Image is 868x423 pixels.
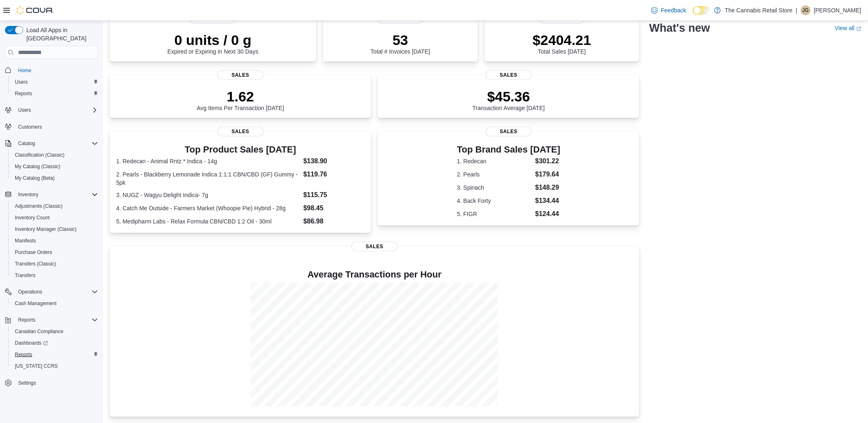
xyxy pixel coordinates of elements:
[8,172,101,184] button: My Catalog (Beta)
[15,190,98,200] span: Inventory
[15,122,45,132] a: Customers
[15,105,98,115] span: Users
[2,104,101,116] button: Users
[2,189,101,200] button: Inventory
[218,70,264,80] span: Sales
[649,21,710,35] h2: What's new
[15,272,35,279] span: Transfers
[12,270,39,280] a: Transfers
[18,140,35,147] span: Catalog
[18,124,42,130] span: Customers
[8,161,101,172] button: My Catalog (Classic)
[8,76,101,88] button: Users
[15,66,35,75] a: Home
[15,351,32,358] span: Reports
[218,127,264,136] span: Sales
[8,223,101,235] button: Inventory Manager (Classic)
[536,183,561,193] dd: $148.29
[814,5,861,15] p: [PERSON_NAME]
[473,88,545,105] p: $45.36
[116,191,300,199] dt: 3. NUGZ - Wagyu Delight Indica- 7g
[15,237,36,244] span: Manifests
[303,156,365,166] dd: $138.90
[12,173,58,183] a: My Catalog (Beta)
[12,361,98,371] span: Washington CCRS
[15,261,56,267] span: Transfers (Classic)
[12,224,80,234] a: Inventory Manager (Classic)
[8,337,101,349] a: Dashboards
[303,203,365,213] dd: $98.45
[12,162,98,172] span: My Catalog (Classic)
[18,67,31,74] span: Home
[5,61,98,410] nav: Complex example
[15,315,98,325] span: Reports
[536,156,561,166] dd: $301.22
[457,145,560,155] h3: Top Brand Sales [DATE]
[457,210,532,218] dt: 5. FIGR
[8,258,101,270] button: Transfers (Classic)
[856,26,861,31] svg: External link
[116,157,300,165] dt: 1. Redecan - Animal Rntz * Indica - 14g
[2,314,101,326] button: Reports
[648,2,690,19] a: Feedback
[835,25,861,31] a: View allExternal link
[15,363,58,369] span: [US_STATE] CCRS
[15,105,34,115] button: Users
[12,327,67,336] a: Canadian Compliance
[12,236,39,246] a: Manifests
[15,163,61,170] span: My Catalog (Classic)
[12,270,98,280] span: Transfers
[15,175,55,181] span: My Catalog (Beta)
[15,214,50,221] span: Inventory Count
[8,212,101,223] button: Inventory Count
[12,298,60,308] a: Cash Management
[693,6,710,15] input: Dark Mode
[116,145,365,155] h3: Top Product Sales [DATE]
[197,88,284,105] p: 1.62
[18,380,36,386] span: Settings
[167,32,258,48] p: 0 units / 0 g
[12,259,59,269] a: Transfers (Classic)
[457,197,532,205] dt: 4. Back Forty
[8,298,101,309] button: Cash Management
[12,361,61,371] a: [US_STATE] CCRS
[12,162,64,172] a: My Catalog (Classic)
[15,328,63,335] span: Canadian Compliance
[457,170,532,179] dt: 2. Pearls
[12,338,98,348] span: Dashboards
[12,77,98,87] span: Users
[12,338,51,348] a: Dashboards
[15,79,28,85] span: Users
[15,90,32,97] span: Reports
[197,88,284,111] div: Avg Items Per Transaction [DATE]
[12,77,31,87] a: Users
[8,235,101,247] button: Manifests
[8,326,101,337] button: Canadian Compliance
[15,65,98,75] span: Home
[12,213,53,223] a: Inventory Count
[351,242,398,251] span: Sales
[12,350,98,360] span: Reports
[533,32,591,48] p: $2404.21
[2,286,101,298] button: Operations
[18,317,35,323] span: Reports
[15,300,56,307] span: Cash Management
[2,377,101,389] button: Settings
[15,139,38,148] button: Catalog
[12,259,98,269] span: Transfers (Classic)
[371,32,430,55] div: Total # Invoices [DATE]
[116,217,300,226] dt: 5. Medipharm Labs - Relax Formula CBN/CBD 1:2 Oil - 30ml
[15,122,98,132] span: Customers
[457,157,532,165] dt: 1. Redecan
[8,200,101,212] button: Adjustments (Classic)
[12,150,98,160] span: Classification (Classic)
[2,121,101,133] button: Customers
[15,190,42,200] button: Inventory
[8,360,101,372] button: [US_STATE] CCRS
[2,64,101,76] button: Home
[303,190,365,200] dd: $115.75
[12,89,35,99] a: Reports
[12,201,98,211] span: Adjustments (Classic)
[8,247,101,258] button: Purchase Orders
